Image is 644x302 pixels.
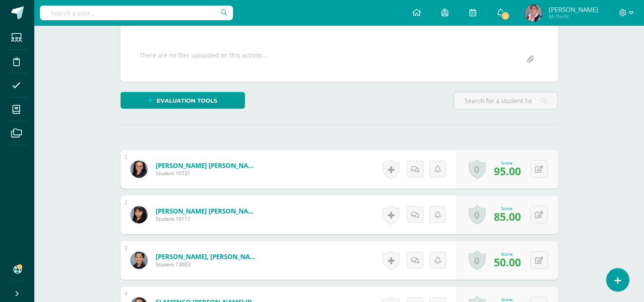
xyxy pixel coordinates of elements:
[494,251,521,257] div: Score:
[549,13,598,20] span: Mi Perfil
[156,161,259,170] a: [PERSON_NAME] [PERSON_NAME]
[525,4,542,21] img: de0b392ea95cf163f11ecc40b2d2a7f9.png
[494,164,521,178] span: 95.00
[501,11,510,21] span: 2
[156,215,259,223] span: Student 19111
[156,207,259,215] a: [PERSON_NAME] [PERSON_NAME]
[130,161,148,178] img: f525af92ddd3c62d3d4c2ea2c7d91424.png
[121,92,245,109] a: Evaluation tools
[494,160,521,166] div: Score:
[156,170,259,177] span: Student 10721
[494,255,521,269] span: 50.00
[494,205,521,211] div: Score:
[40,6,233,20] input: Search a user…
[156,252,259,261] a: [PERSON_NAME], [PERSON_NAME]
[469,205,486,225] a: 0
[140,51,267,68] div: There are no files uploaded on this activity…
[130,252,148,269] img: f670f8b0b8ec306d1d39f0d6bcbb028a.png
[469,159,486,179] a: 0
[469,250,486,270] a: 0
[156,261,259,268] span: Student 13003
[494,209,521,224] span: 85.00
[454,92,557,109] input: Search for a student here…
[130,206,148,223] img: b9e85e965a7f8ce773151f2c8087cacc.png
[549,5,598,14] span: [PERSON_NAME]
[157,93,218,109] span: Evaluation tools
